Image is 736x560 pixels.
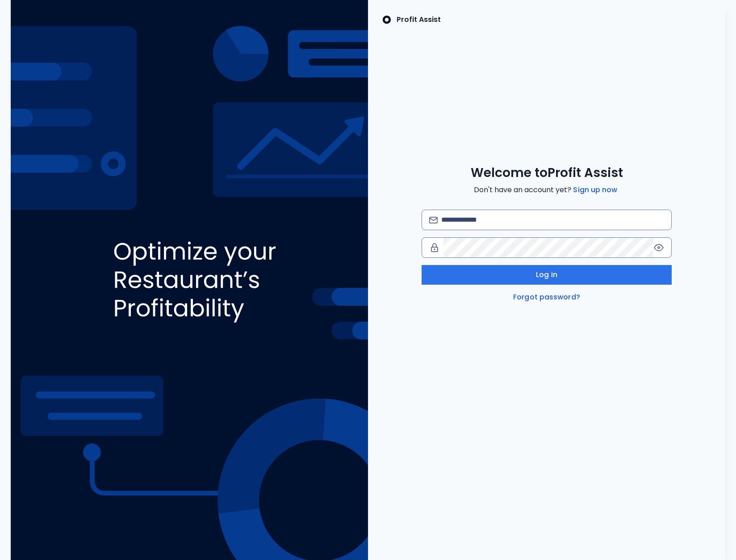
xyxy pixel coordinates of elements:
[511,292,582,303] a: Forgot password?
[536,269,557,280] span: Log in
[571,185,619,195] a: Sign up now
[471,165,623,181] span: Welcome to Profit Assist
[422,265,672,285] button: Log in
[397,14,441,25] p: Profit Assist
[474,185,619,195] span: Don't have an account yet?
[382,14,391,25] img: SpotOn Logo
[429,217,438,223] img: email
